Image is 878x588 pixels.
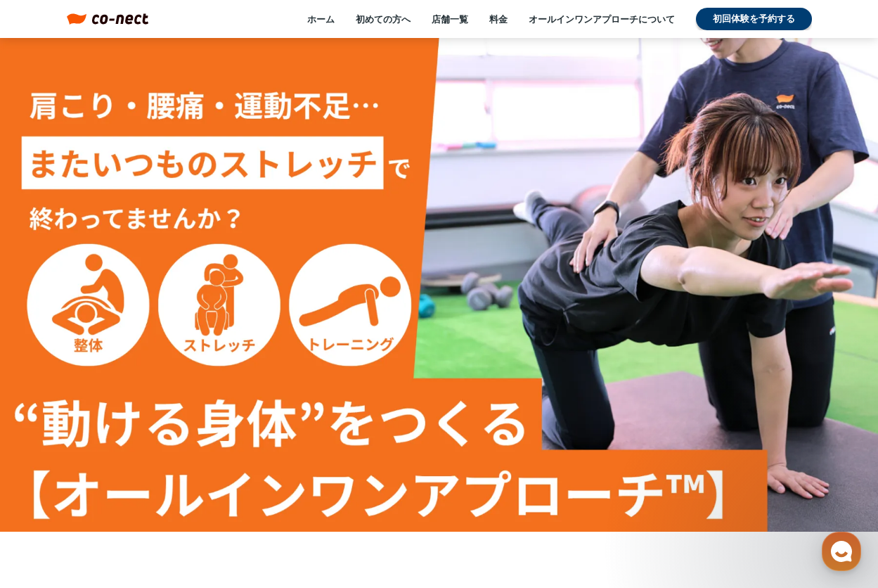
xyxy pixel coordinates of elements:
a: オールインワンアプローチについて [529,13,675,25]
a: 初めての方へ [356,13,411,25]
a: 初回体験を予約する [696,8,812,30]
a: 料金 [489,13,508,25]
a: 店舗一覧 [432,13,468,25]
a: ホーム [307,13,335,25]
